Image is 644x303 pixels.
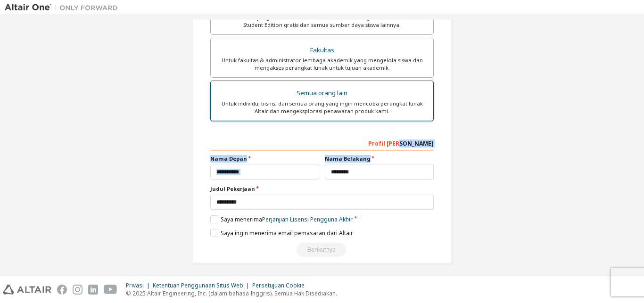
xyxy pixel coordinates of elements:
[73,285,83,295] img: instagram.svg
[216,14,428,29] div: Untuk siswa yang terdaftar saat ini mencari untuk mengakses bundel Altair Student Edition gratis ...
[216,57,428,72] div: Untuk fakultas & administrator lembaga akademik yang mengelola siswa dan mengakses perangkat luna...
[210,215,353,223] label: Saya menerima
[210,229,353,237] label: Saya ingin menerima email pemasaran dari Altair
[210,243,434,257] div: Pilih tipe akun Anda untuk melanjutkan
[57,285,67,295] img: facebook.svg
[216,87,428,100] div: Semua orang lain
[104,285,117,295] img: youtube.svg
[325,155,434,163] label: Nama Belakang
[88,285,98,295] img: linkedin.svg
[210,135,434,150] div: Profil [PERSON_NAME]
[216,100,428,115] div: Untuk individu, bisnis, dan semua orang yang ingin mencoba perangkat lunak Altair dan mengeksplor...
[126,282,153,289] div: Privasi
[3,285,51,295] img: altair_logo.svg
[216,44,428,57] div: Fakultas
[153,282,252,289] div: Ketentuan Penggunaan Situs Web
[262,215,353,223] a: Perjanjian Lisensi Pengguna Akhir
[126,289,337,297] p: © 2025 Altair Engineering, Inc. (dalam bahasa Inggris). Semua Hak Disediakan.
[210,155,319,163] label: Nama Depan
[5,3,123,12] img: Altair Satu
[252,282,310,289] div: Persetujuan Cookie
[210,185,434,193] label: Judul Pekerjaan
